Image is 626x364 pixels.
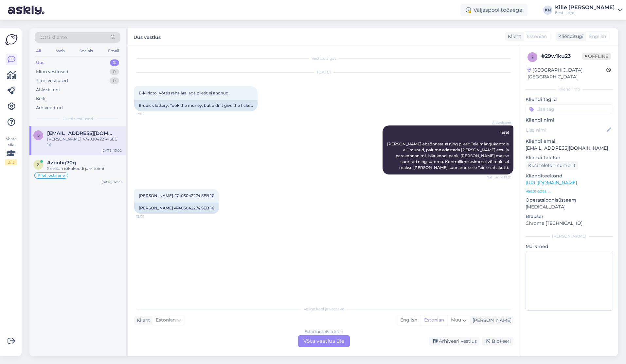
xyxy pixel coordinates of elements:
[526,197,613,204] p: Operatsioonisüsteem
[136,111,161,116] span: 13:01
[555,5,622,15] a: Kille [PERSON_NAME]Eesti Loto
[36,69,68,75] div: Minu vestlused
[505,33,521,40] div: Klient
[36,105,63,111] div: Arhiveeritud
[110,77,119,84] div: 0
[139,91,229,95] span: E-kiirloto. Võttis raha ära, aga piletit ei andnud.
[451,317,461,323] span: Muu
[47,166,122,172] div: Sisestan isikukoodi ja ei toimi
[589,33,606,40] span: English
[35,47,42,55] div: All
[37,162,40,167] span: z
[429,337,479,346] div: Arhiveeri vestlus
[470,317,511,324] div: [PERSON_NAME]
[134,317,150,324] div: Klient
[55,47,66,55] div: Web
[582,53,611,60] span: Offline
[526,138,613,145] p: Kliendi email
[526,104,613,114] input: Lisa tag
[36,59,45,66] div: Uus
[528,67,606,80] div: [GEOGRAPHIC_DATA], [GEOGRAPHIC_DATA]
[555,5,615,10] div: Kille [PERSON_NAME]
[134,203,219,214] div: [PERSON_NAME] 47403042274 SEB 1€
[526,126,605,134] input: Lisa nimi
[5,136,17,165] div: Vaata siia
[543,6,552,15] div: KN
[487,120,511,125] span: AI Assistent
[134,306,513,312] div: Valige keel ja vastake
[531,55,534,59] span: 2
[38,174,65,177] span: Pileti ostmine
[134,69,513,75] div: [DATE]
[78,47,94,55] div: Socials
[526,173,613,179] p: Klienditeekond
[482,337,513,346] div: Blokeeri
[487,175,511,180] span: Nähtud ✓ 13:01
[110,59,119,66] div: 2
[526,220,613,227] p: Chrome [TECHNICAL_ID]
[5,33,18,46] img: Askly Logo
[526,145,613,152] p: [EMAIL_ADDRESS][DOMAIN_NAME]
[36,87,60,93] div: AI Assistent
[526,86,613,92] div: Kliendi info
[47,130,115,136] span: Sillatmerike@gmail.com
[110,69,119,75] div: 0
[526,204,613,210] p: [MEDICAL_DATA]
[541,52,582,60] div: # 29w1ku23
[47,160,76,166] span: #zpnbq70q
[298,335,350,347] div: Võta vestlus üle
[134,32,161,41] label: Uus vestlus
[41,34,67,41] span: Otsi kliente
[526,243,613,250] p: Märkmed
[555,10,615,15] div: Eesti Loto
[526,161,578,170] div: Küsi telefoninumbrit
[37,133,40,138] span: S
[526,233,613,239] div: [PERSON_NAME]
[136,214,161,219] span: 13:02
[526,213,613,220] p: Brauser
[63,116,93,122] span: Uued vestlused
[47,136,122,148] div: [PERSON_NAME] 47403042274 SEB 1€
[5,159,17,165] div: 2 / 3
[526,180,577,186] a: [URL][DOMAIN_NAME]
[304,329,343,335] div: Estonian to Estonian
[527,33,547,40] span: Estonian
[526,96,613,103] p: Kliendi tag'id
[526,117,613,124] p: Kliendi nimi
[101,179,122,184] div: [DATE] 12:20
[36,95,45,102] div: Kõik
[156,317,176,324] span: Estonian
[134,56,513,61] div: Vestlus algas
[397,315,420,325] div: English
[134,100,258,111] div: E-quick lottery. Took the money, but didn't give the ticket.
[139,193,215,198] span: [PERSON_NAME] 47403042274 SEB 1€
[101,148,122,153] div: [DATE] 13:02
[107,47,120,55] div: Email
[556,33,583,40] div: Klienditugi
[36,77,68,84] div: Tiimi vestlused
[387,130,510,170] span: Tere! [PERSON_NAME] ebaõnnestus ning piletit Teie mängukontole ei ilmunud, palume edastada [PERSO...
[460,4,528,16] div: Väljaspool tööaega
[526,188,613,194] p: Vaata edasi ...
[420,315,447,325] div: Estonian
[526,154,613,161] p: Kliendi telefon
